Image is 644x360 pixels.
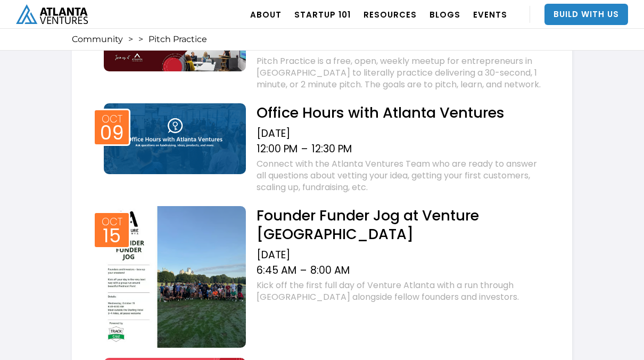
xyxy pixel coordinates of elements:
[98,203,546,348] a: Oct15Founder Funder Jog at Venture [GEOGRAPHIC_DATA][DATE]6:45 AM–8:00 AMKick off the first full ...
[300,264,307,277] div: –
[148,34,207,45] div: Pitch Practice
[257,264,296,277] div: 6:45 AM
[257,280,546,303] div: Kick off the first full day of Venture Atlanta with a run through [GEOGRAPHIC_DATA] alongside fel...
[544,4,628,25] a: Build With Us
[102,114,122,124] div: Oct
[257,143,298,156] div: 12:00 PM
[138,34,143,45] div: >
[257,103,546,122] h2: Office Hours with Atlanta Ventures
[257,55,546,91] div: Pitch Practice is a free, open, weekly meetup for entrepreneurs in [GEOGRAPHIC_DATA] to literally...
[98,101,546,196] a: Oct09Office Hours with Atlanta Ventures[DATE]12:00 PM–12:30 PMConnect with the Atlanta Ventures T...
[103,228,121,244] div: 15
[102,217,122,227] div: Oct
[128,34,133,45] div: >
[257,249,546,261] div: [DATE]
[257,40,291,53] div: 1:30 PM
[295,40,301,53] div: –
[257,158,546,193] div: Connect with the Atlanta Ventures Team who are ready to answer all questions about vetting your i...
[305,40,342,53] div: 2:30 PM
[311,143,352,156] div: 12:30 PM
[257,206,546,243] h2: Founder Funder Jog at Venture [GEOGRAPHIC_DATA]
[257,127,546,140] div: [DATE]
[301,143,308,156] div: –
[72,34,123,45] a: Community
[100,125,124,141] div: 09
[310,264,350,277] div: 8:00 AM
